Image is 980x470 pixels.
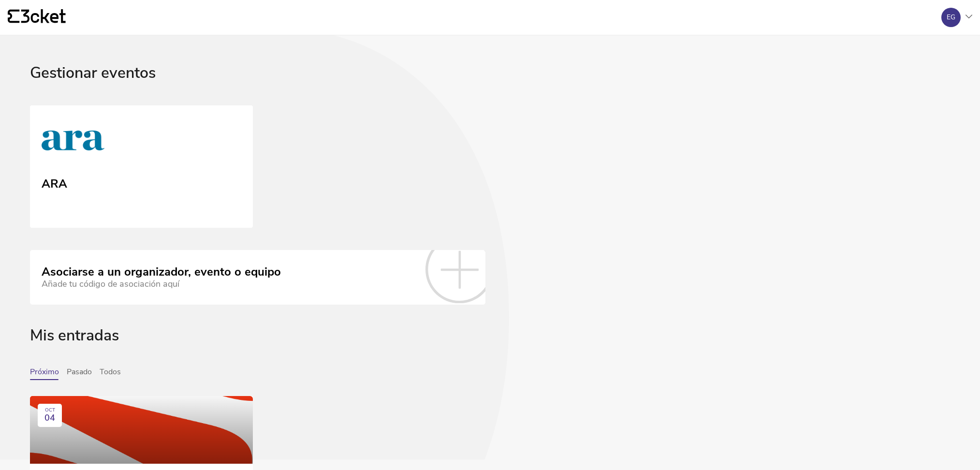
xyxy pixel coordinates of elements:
[8,9,66,26] a: {' '}
[30,327,950,368] div: Mis entradas
[30,64,950,105] div: Gestionar eventos
[30,367,59,380] button: Próximo
[42,121,104,164] img: ARA
[8,10,19,23] g: {' '}
[30,105,253,228] a: ARA ARA
[45,408,55,413] div: OCT
[42,265,281,279] div: Asociarse a un organizador, evento o equipo
[44,413,55,423] span: 04
[42,279,281,289] div: Añade tu código de asociación aquí
[100,367,121,380] button: Todos
[42,174,67,191] div: ARA
[30,250,485,304] a: Asociarse a un organizador, evento o equipo Añade tu código de asociación aquí
[67,367,92,380] button: Pasado
[947,14,955,21] div: EG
